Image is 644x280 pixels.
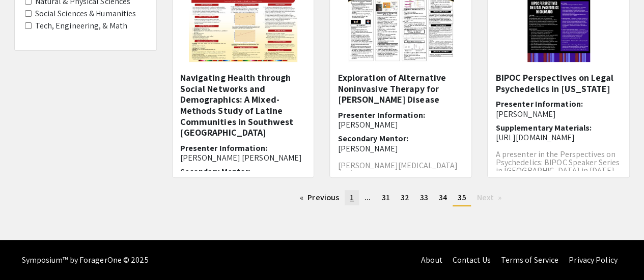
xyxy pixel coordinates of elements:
p: [URL][DOMAIN_NAME] [495,133,622,142]
a: Privacy Policy [569,255,617,265]
a: About [421,255,442,265]
a: Terms of Service [500,255,558,265]
h5: Navigating Health through Social Networks and Demographics: A Mixed-Methods Study of Latine Commu... [180,72,306,138]
h6: Presenter Information: [495,99,622,118]
span: 31 [381,192,389,203]
iframe: Chat [8,234,43,272]
span: Next [477,192,493,203]
a: Contact Us [452,255,490,265]
span: [PERSON_NAME] [495,109,555,119]
span: Supplementary Materials: [495,122,591,133]
h5: BIPOC Perspectives on Legal Psychedelics in [US_STATE] [495,72,622,94]
span: Secondary Mentor: [338,133,408,144]
p: [PERSON_NAME] [338,144,464,153]
h6: Presenter Information: [338,110,464,130]
p: [PERSON_NAME][MEDICAL_DATA] (PD) is a pr... [338,162,464,178]
h6: Presenter Information: [180,143,306,163]
label: Social Sciences & Humanities [35,8,136,20]
span: Secondary Mentor: [180,166,251,177]
label: Tech, Engineering, & Math [35,20,128,32]
span: 32 [401,192,409,203]
span: ... [365,192,371,203]
span: 34 [439,192,447,203]
span: 1 [350,192,354,203]
span: 35 [458,192,466,203]
h5: Exploration of Alternative Noninvasive Therapy for [PERSON_NAME] Disease [338,72,464,105]
ul: Pagination [172,190,630,206]
span: [PERSON_NAME] [PERSON_NAME] [180,152,302,163]
span: 33 [420,192,428,203]
span: [PERSON_NAME] [338,119,398,130]
a: Previous page [295,190,344,205]
span: A presenter in the Perspectives on Psychedelics: BIPOC Speaker Series in [GEOGRAPHIC_DATA] in [DA... [495,149,619,184]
